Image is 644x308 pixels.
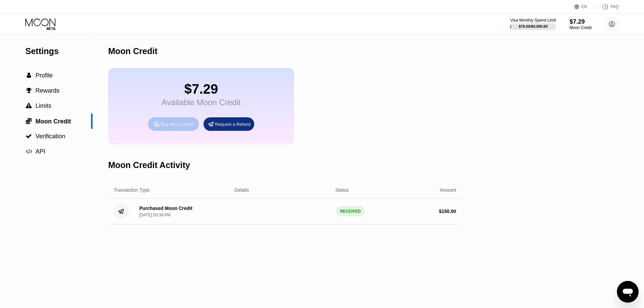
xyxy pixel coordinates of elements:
div: $7.29 [162,81,241,97]
iframe: Кнопка запуска окна обмена сообщениями [617,281,639,303]
div: Available Moon Credit [162,98,241,107]
div: EN [581,4,587,9]
div: Settings [25,46,93,56]
div:  [25,133,32,139]
div: Moon Credit Activity [108,160,190,170]
span: API [35,148,45,155]
div: Amount [440,187,456,193]
span:  [27,72,31,78]
div: Buy Moon Credit [161,121,194,127]
div: EN [574,3,595,10]
div: Visa Monthly Spend Limit [510,18,556,23]
span: Limits [35,102,51,109]
div: Moon Credit [108,46,158,56]
div:  [25,88,32,94]
div: RECEIVED [336,206,365,216]
div: FAQ [595,3,619,10]
div: Request a Refund [204,117,254,131]
div:  [25,118,32,124]
div: Moon Credit [570,25,592,30]
span: Rewards [35,87,59,94]
div: $79.00 / $4,000.00 [519,24,548,28]
span:  [26,103,32,109]
div: [DATE] 03:36 PM [139,213,170,217]
div: Purchased Moon Credit [139,206,192,211]
span:  [26,148,32,155]
div: Request a Refund [215,121,251,127]
div: Buy Moon Credit [148,117,199,131]
div: $ 150.00 [439,209,456,214]
div: Visa Monthly Spend Limit$79.00/$4,000.00 [510,18,556,30]
div: Details [235,187,249,193]
div: $7.29 [570,18,592,25]
div:  [25,72,32,78]
span:  [26,133,32,139]
div: $7.29Moon Credit [570,18,592,30]
div: Transaction Type [114,187,150,193]
div: Status [335,187,349,193]
span: Profile [35,72,53,79]
div:  [25,103,32,109]
span:  [26,118,32,124]
div: FAQ [611,4,619,9]
span: Verification [35,133,65,140]
span: Moon Credit [35,118,71,125]
span:  [26,88,32,94]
